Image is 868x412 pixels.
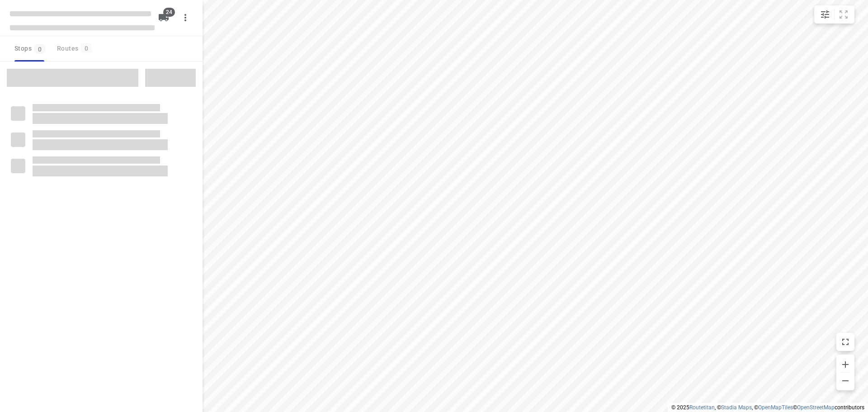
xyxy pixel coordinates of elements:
[816,5,834,24] button: Map settings
[689,404,715,411] a: Routetitan
[797,404,835,411] a: OpenStreetMap
[721,404,752,411] a: Stadia Maps
[814,5,854,24] div: small contained button group
[671,404,864,411] li: © 2025 , © , © © contributors
[758,404,793,411] a: OpenMapTiles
